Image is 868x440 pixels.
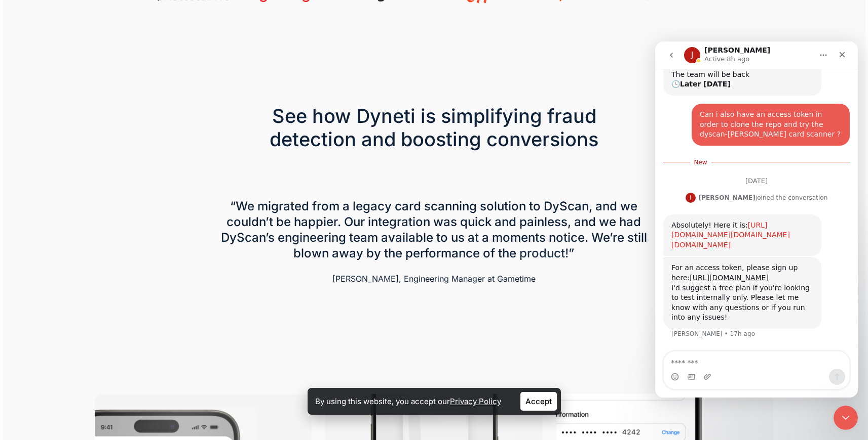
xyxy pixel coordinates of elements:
span: we [599,214,616,230]
span: to [529,198,541,214]
p: By using this website, you accept our [315,394,501,408]
iframe: Intercom live chat [655,41,858,398]
span: and [495,214,516,230]
span: and [574,214,596,230]
span: still [627,230,647,245]
span: DyScan, [544,198,592,214]
a: Privacy Policy [450,397,501,406]
span: by [366,245,381,261]
span: we [620,198,637,214]
iframe: Intercom live chat [834,406,858,430]
span: us [451,230,465,245]
span: be [276,214,291,230]
span: a [343,198,350,214]
span: performance [405,245,480,261]
span: the [498,245,516,261]
a: Accept [520,392,557,411]
span: integration [368,214,430,230]
span: happier. [294,214,341,230]
span: the [384,245,402,261]
span: available [381,230,433,245]
span: had [619,214,641,230]
span: solution [480,198,526,214]
span: We’re [591,230,624,245]
span: Our [344,214,365,230]
span: of [483,245,495,261]
span: product!” [519,245,574,261]
span: away [332,245,363,261]
span: a [482,230,489,245]
span: team [349,230,378,245]
span: blown [293,245,329,261]
h6: [PERSON_NAME], Engineering Manager at Gametime [210,274,658,284]
span: legacy [353,198,392,214]
span: engineering [278,230,346,245]
span: was [433,214,457,230]
span: DyScan’s [221,230,275,245]
span: card [395,198,421,214]
span: migrated [257,198,309,214]
span: quick [460,214,492,230]
span: to [436,230,448,245]
span: notice. [549,230,588,245]
span: from [312,198,339,214]
span: painless, [519,214,571,230]
span: moments [492,230,546,245]
span: couldn’t [227,214,273,230]
span: “We [230,198,254,214]
span: and [595,198,617,214]
h3: See how Dyneti is simplifying fraud detection and boosting conversions [268,104,600,151]
span: at [468,230,479,245]
span: scanning [424,198,477,214]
